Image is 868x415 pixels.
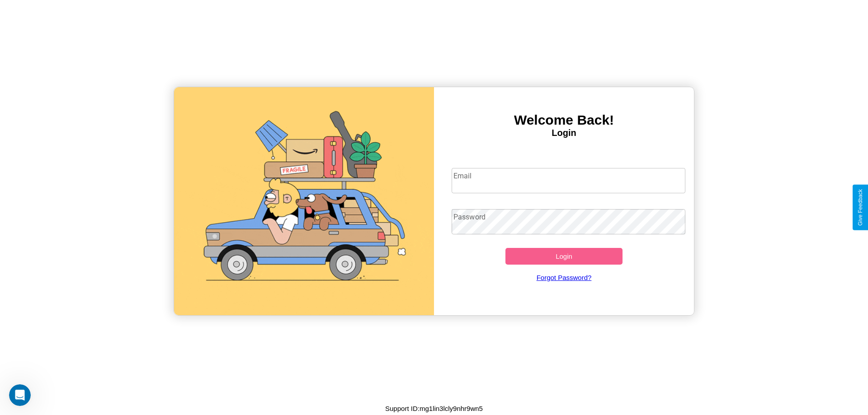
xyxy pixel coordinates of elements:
[505,248,623,265] button: Login
[857,189,863,226] div: Give Feedback
[174,87,434,315] img: gif
[434,112,694,128] h3: Welcome Back!
[434,128,694,138] h4: Login
[447,265,681,290] a: Forgot Password?
[9,384,31,406] iframe: Intercom live chat
[385,402,483,415] p: Support ID: mg1lin3lcly9nhr9wn5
